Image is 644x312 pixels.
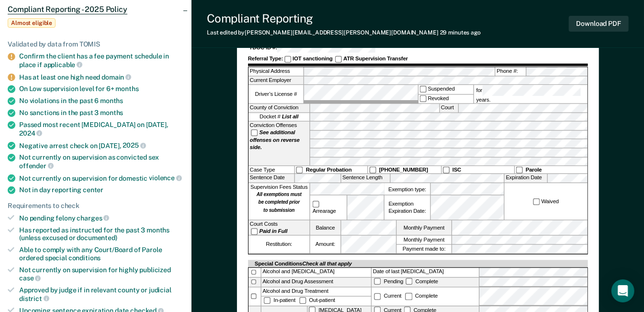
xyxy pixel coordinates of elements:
div: Approved by judge if in relevant county or judicial [19,286,184,302]
label: Out-patient [298,297,336,303]
strong: [PHONE_NUMBER] [379,167,428,173]
label: Balance [310,220,340,235]
label: Revoked [418,94,473,103]
input: See additional offenses on reverse side. [251,129,258,136]
div: Alcohol and [MEDICAL_DATA] [261,268,371,277]
span: Almost eligible [8,18,56,28]
div: Case Type [249,166,294,174]
label: Sentence Date [249,174,294,183]
span: case [19,274,41,282]
strong: Referral Type: [248,56,282,62]
label: Waived [531,198,560,206]
strong: ATR Supervision Transfer [343,56,408,62]
span: documented) [77,234,117,242]
span: center [83,186,103,194]
input: for years. [482,85,580,96]
div: Negative arrest check on [DATE], [19,141,184,150]
div: Able to comply with any Court/Board of Parole ordered special [19,246,184,262]
span: months [100,109,123,116]
label: Complete [404,278,439,284]
div: Special Conditions [253,260,353,267]
label: Exemption type: [384,183,430,195]
label: Monthly Payment [396,220,452,235]
div: Restitution: [249,236,309,253]
div: Confirm the client has a fee payment schedule in place if applicable [19,52,184,69]
input: Complete [406,278,412,285]
span: 2025 [123,141,146,149]
strong: Regular Probation [305,167,351,173]
input: Revoked [419,95,426,102]
div: Passed most recent [MEDICAL_DATA] on [DATE], [19,121,184,137]
div: Alcohol and Drug Treatment [261,287,371,296]
input: ATR Supervision Transfer [335,56,341,63]
div: Has at least one high need domain [19,73,184,81]
input: Regular Probation [296,167,303,173]
label: In-patient [262,297,298,303]
strong: TDOC ID #: [249,45,277,51]
label: for years. [475,85,586,104]
label: Complete [404,293,439,300]
label: Sentence Length [341,174,390,183]
input: Current [374,293,381,300]
div: No pending felony [19,214,184,222]
div: Not currently on supervision for domestic [19,174,184,183]
strong: See additional offenses on reverse side. [249,130,299,151]
label: Driver’s License # [249,85,304,104]
span: offender [19,162,54,170]
label: Date of last [MEDICAL_DATA] [372,268,479,277]
label: Physical Address [249,68,304,76]
div: Exemption Expiration Date: [384,196,430,220]
input: Pending [374,278,381,285]
div: Compliant Reporting [207,12,481,25]
input: ISC [442,167,449,173]
span: Compliant Reporting - 2025 Policy [8,5,127,14]
label: Amount: [310,236,340,253]
span: Docket # [260,113,298,120]
input: Complete [405,293,412,300]
label: Suspended [418,85,473,94]
div: Alcohol and Drug Assessment [261,277,371,287]
span: conditions [68,254,101,262]
div: Not currently on supervision for highly publicized [19,266,184,282]
span: months [100,97,123,104]
strong: List all [282,114,298,120]
label: Monthly Payment [396,236,452,244]
label: County of Conviction [249,104,309,112]
div: Validated by data from TOMIS [8,40,184,48]
input: Arrearage [312,201,319,208]
div: Open Intercom Messenger [611,279,634,302]
div: No violations in the past 6 [19,97,184,105]
input: [PHONE_NUMBER] [369,167,376,173]
strong: All exemptions must be completed prior to submission [256,192,301,213]
input: Paid in Full [251,228,258,235]
div: On Low supervision level for 6+ [19,85,184,93]
strong: ISC [452,167,461,173]
div: Conviction Offenses [249,122,309,166]
input: IOT sanctioning [284,56,291,63]
label: Court [440,104,458,112]
input: Parole [516,167,522,173]
label: Current [373,293,402,300]
input: Suspended [419,86,426,92]
label: Payment made to: [396,245,452,253]
input: Waived [533,198,540,205]
strong: IOT sanctioning [293,56,333,62]
span: district [19,295,49,302]
label: Phone #: [496,68,526,76]
span: 29 minutes ago [440,29,481,36]
input: Out-patient [299,297,306,304]
label: Current Employer [249,76,304,84]
div: Court Costs [249,220,309,235]
div: Requirements to check [8,202,184,210]
span: months [116,85,139,92]
div: No sanctions in the past 3 [19,109,184,117]
span: violence [149,174,182,182]
div: Has reported as instructed for the past 3 months (unless excused or [19,226,184,243]
label: Arrearage [311,200,345,215]
span: Check all that apply [302,260,352,266]
input: In-patient [264,297,271,304]
label: Pending [373,278,404,284]
button: Download PDF [569,16,629,32]
div: Not currently on supervision as convicted sex [19,153,184,170]
div: Supervision Fees Status [249,183,309,220]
